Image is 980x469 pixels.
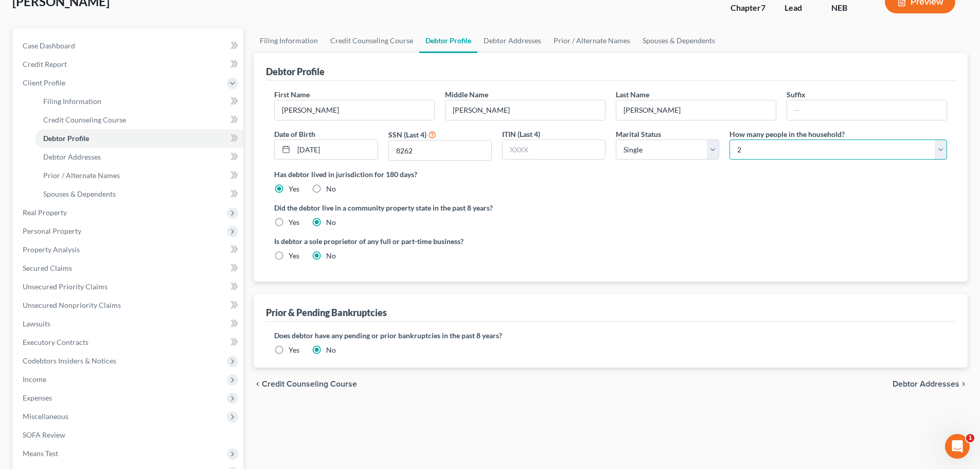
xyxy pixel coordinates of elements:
span: Expenses [23,393,52,402]
span: Credit Counseling Course [43,115,126,124]
a: Property Analysis [14,240,243,259]
label: Is debtor a sole proprietor of any full or part-time business? [274,236,605,247]
span: Credit Report [23,60,67,68]
a: Spouses & Dependents [636,28,721,53]
label: SSN (Last 4) [388,129,426,140]
span: Spouses & Dependents [43,189,116,198]
a: Debtor Addresses [477,28,547,53]
span: 7 [761,3,765,12]
label: Has debtor lived in jurisdiction for 180 days? [274,169,947,180]
label: Yes [289,184,299,194]
i: chevron_right [959,380,968,388]
input: -- [787,100,947,120]
a: Debtor Profile [419,28,477,53]
a: Secured Claims [14,259,243,277]
label: Last Name [616,89,649,100]
span: Property Analysis [23,245,80,254]
span: Filing Information [43,97,101,106]
a: Prior / Alternate Names [547,28,636,53]
a: Credit Report [14,55,243,74]
span: Executory Contracts [23,338,88,346]
span: Secured Claims [23,264,72,272]
input: MM/DD/YYYY [294,140,377,160]
label: No [326,251,336,261]
span: Credit Counseling Course [262,380,357,388]
a: Unsecured Nonpriority Claims [14,296,243,315]
a: Lawsuits [14,315,243,333]
label: Date of Birth [274,129,315,140]
label: Does debtor have any pending or prior bankruptcies in the past 8 years? [274,330,947,341]
span: Real Property [23,208,67,217]
label: Did the debtor live in a community property state in the past 8 years? [274,202,947,213]
span: Personal Property [23,227,81,235]
a: Filing Information [254,28,324,53]
button: chevron_left Credit Counseling Course [254,380,357,388]
span: 1 [966,434,974,442]
input: -- [275,100,434,120]
input: -- [616,100,776,120]
span: Debtor Addresses [43,152,101,161]
span: Client Profile [23,78,65,87]
a: Case Dashboard [14,37,243,55]
a: Prior / Alternate Names [35,166,243,185]
span: Codebtors Insiders & Notices [23,356,116,365]
a: Unsecured Priority Claims [14,277,243,296]
input: XXXX [389,141,491,160]
a: Executory Contracts [14,333,243,352]
a: Credit Counseling Course [35,111,243,129]
label: No [326,184,336,194]
label: No [326,217,336,228]
a: Filing Information [35,92,243,111]
a: Spouses & Dependents [35,185,243,203]
span: Lawsuits [23,319,50,328]
label: Yes [289,217,299,228]
button: Debtor Addresses chevron_right [893,380,968,388]
span: Means Test [23,449,58,458]
label: No [326,345,336,355]
label: Yes [289,251,299,261]
label: Middle Name [445,89,488,100]
span: Case Dashboard [23,41,75,50]
input: XXXX [503,140,605,160]
label: How many people in the household? [729,129,845,140]
i: chevron_left [254,380,262,388]
span: Miscellaneous [23,412,68,421]
label: First Name [274,89,310,100]
input: M.I [446,100,605,120]
span: Debtor Profile [43,134,89,143]
label: Suffix [787,89,806,100]
label: Marital Status [616,129,661,140]
div: Chapter [730,2,768,14]
label: ITIN (Last 4) [502,129,540,140]
span: Income [23,375,46,384]
a: Credit Counseling Course [324,28,419,53]
span: Unsecured Nonpriority Claims [23,301,121,309]
a: Debtor Profile [35,129,243,148]
span: SOFA Review [23,430,65,439]
span: Prior / Alternate Names [43,171,120,180]
div: NEB [831,2,868,14]
span: Debtor Addresses [893,380,959,388]
div: Debtor Profile [266,65,325,78]
label: Yes [289,345,299,355]
div: Lead [785,2,815,14]
div: Prior & Pending Bankruptcies [266,306,387,319]
iframe: Intercom live chat [945,434,970,459]
a: Debtor Addresses [35,148,243,166]
a: SOFA Review [14,426,243,444]
span: Unsecured Priority Claims [23,282,108,291]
